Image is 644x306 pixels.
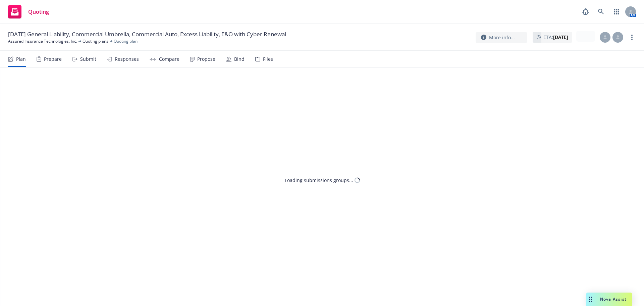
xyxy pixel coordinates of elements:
[16,56,26,62] div: Plan
[285,177,353,184] div: Loading submissions groups...
[159,56,179,62] div: Compare
[579,5,592,18] a: Report a Bug
[586,293,632,306] button: Nova Assist
[553,34,568,40] strong: [DATE]
[8,38,77,44] a: Assured Insurance Technologies, Inc.
[8,30,286,38] span: [DATE] General Liability, Commercial Umbrella, Commercial Auto, Excess Liability, E&O with Cyber ...
[489,34,515,41] span: More info...
[476,32,527,43] button: More info...
[115,56,139,62] div: Responses
[628,33,636,41] a: more
[5,2,52,21] a: Quoting
[263,56,273,62] div: Files
[610,5,623,18] a: Switch app
[600,296,627,302] span: Nova Assist
[197,56,215,62] div: Propose
[586,293,595,306] div: Drag to move
[28,9,49,14] span: Quoting
[83,38,108,44] a: Quoting plans
[44,56,62,62] div: Prepare
[234,56,245,62] div: Bind
[594,5,608,18] a: Search
[114,38,138,44] span: Quoting plan
[543,34,568,41] span: ETA :
[80,56,96,62] div: Submit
